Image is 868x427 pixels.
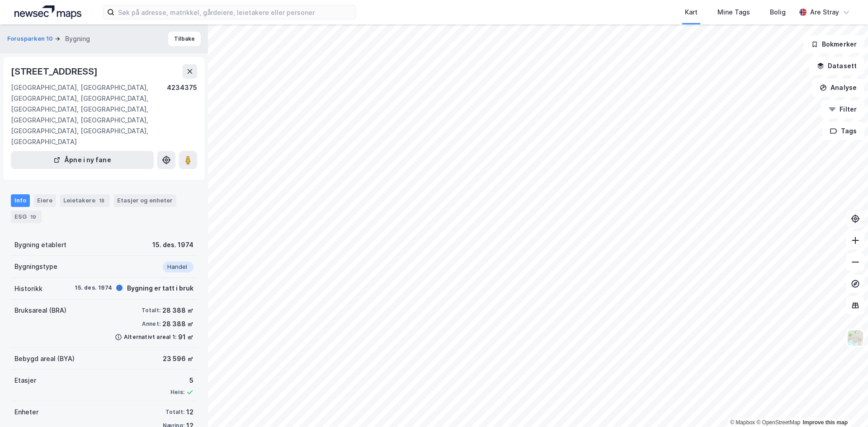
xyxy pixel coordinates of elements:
div: Etasjer [14,375,36,386]
div: Enheter [14,407,38,418]
button: Filter [821,100,864,118]
img: Z [847,329,864,347]
div: 28 388 ㎡ [162,305,193,316]
div: Kart [685,7,698,18]
div: Bygning [65,33,90,44]
iframe: Chat Widget [823,384,868,427]
button: Tilbake [168,32,201,46]
div: Totalt: [142,307,160,314]
button: Bokmerker [803,35,864,53]
div: Heis: [170,389,184,396]
div: 12 [186,407,193,418]
div: Alternativt areal 1: [124,333,176,341]
a: Mapbox [730,419,755,426]
div: 23 596 ㎡ [163,353,193,364]
div: Leietakere [60,194,110,207]
div: 91 ㎡ [178,332,193,343]
button: Forusparken 10 [7,34,55,43]
button: Åpne i ny fane [11,151,154,169]
div: Mine Tags [717,7,750,18]
div: Bygning er tatt i bruk [127,283,193,294]
div: 18 [97,196,106,205]
div: Bygning etablert [14,239,66,250]
div: Bruksareal (BRA) [14,305,66,316]
div: Historikk [14,283,42,294]
div: Bygningstype [14,261,57,272]
div: 15. des. 1974 [75,284,112,292]
div: 15. des. 1974 [152,239,193,250]
div: Are Stray [810,7,839,18]
div: Bebygd areal (BYA) [14,353,75,364]
img: logo.a4113a55bc3d86da70a041830d287a7e.svg [14,5,81,19]
div: Etasjer og enheter [117,196,173,204]
a: OpenStreetMap [756,419,800,426]
div: 19 [28,212,38,221]
input: Søk på adresse, matrikkel, gårdeiere, leietakere eller personer [114,5,356,19]
div: Annet: [142,320,160,328]
button: Datasett [809,57,864,75]
button: Tags [822,122,864,140]
div: ESG [11,211,42,223]
div: [GEOGRAPHIC_DATA], [GEOGRAPHIC_DATA], [GEOGRAPHIC_DATA], [GEOGRAPHIC_DATA], [GEOGRAPHIC_DATA], [G... [11,82,167,147]
div: Totalt: [165,408,184,416]
div: 4234375 [167,82,197,147]
div: Bolig [770,7,786,18]
a: Improve this map [803,419,848,426]
button: Analyse [812,79,864,97]
div: [STREET_ADDRESS] [11,64,99,79]
div: Eiere [33,194,56,207]
div: Info [11,194,30,207]
div: 5 [170,375,193,386]
div: 28 388 ㎡ [162,319,193,329]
